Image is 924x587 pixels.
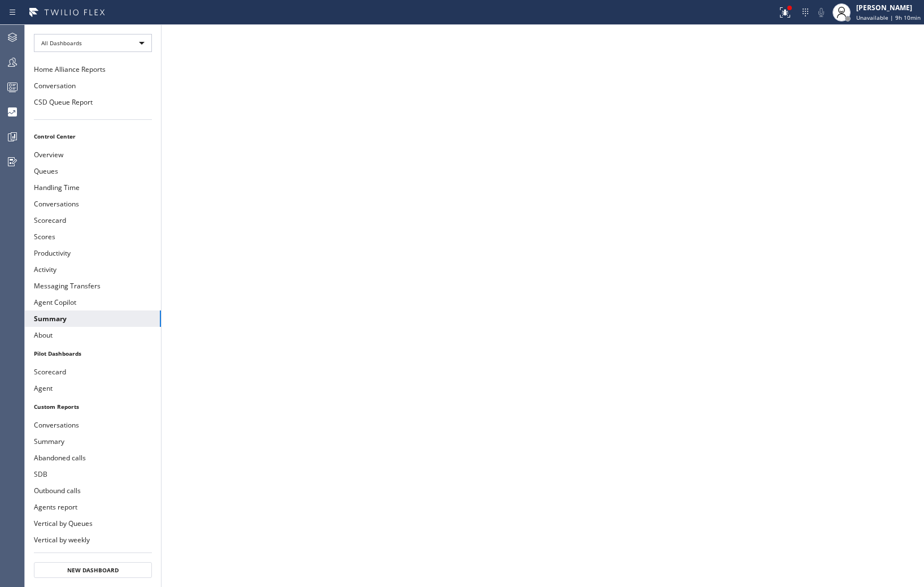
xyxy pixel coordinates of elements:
[25,61,161,77] button: Home Alliance Reports
[25,179,161,196] button: Handling Time
[25,466,161,482] button: SDB
[25,515,161,532] button: Vertical by Queues
[25,245,161,261] button: Productivity
[25,499,161,515] button: Agents report
[25,294,161,310] button: Agent Copilot
[25,548,161,564] button: Vertical monthly
[25,261,161,278] button: Activity
[25,327,161,343] button: About
[25,212,161,228] button: Scorecard
[25,94,161,110] button: CSD Queue Report
[25,129,161,144] li: Control Center
[25,364,161,380] button: Scorecard
[25,417,161,433] button: Conversations
[25,146,161,163] button: Overview
[25,77,161,94] button: Conversation
[856,3,921,12] div: [PERSON_NAME]
[25,278,161,294] button: Messaging Transfers
[25,346,161,361] li: Pilot Dashboards
[162,25,924,587] iframe: dashboard_9f6bb337dffe
[25,399,161,414] li: Custom Reports
[25,482,161,499] button: Outbound calls
[25,532,161,548] button: Vertical by weekly
[856,14,921,21] span: Unavailable | 9h 10min
[25,433,161,450] button: Summary
[34,34,152,52] div: All Dashboards
[25,450,161,466] button: Abandoned calls
[25,163,161,179] button: Queues
[25,196,161,212] button: Conversations
[25,380,161,396] button: Agent
[25,310,161,327] button: Summary
[34,562,152,578] button: New Dashboard
[813,5,829,20] button: Mute
[25,228,161,245] button: Scores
